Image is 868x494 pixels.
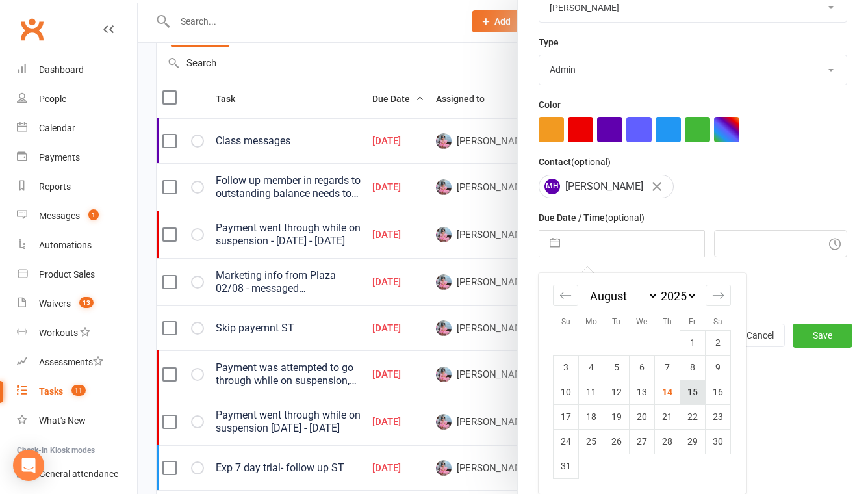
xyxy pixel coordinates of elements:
td: Sunday, August 3, 2025 [554,355,579,380]
div: Workouts [39,328,78,338]
td: Sunday, August 24, 2025 [554,429,579,454]
div: Move forward to switch to the next month. [706,285,731,306]
td: Sunday, August 31, 2025 [554,454,579,478]
small: We [636,317,647,326]
a: Tasks 11 [17,377,137,406]
small: Su [561,317,570,326]
a: Reports [17,172,137,201]
div: People [39,94,66,104]
span: MH [544,179,560,194]
small: Sa [713,317,722,326]
td: Friday, August 22, 2025 [680,404,706,429]
a: People [17,84,137,114]
td: Monday, August 25, 2025 [579,429,604,454]
div: Assessments [39,357,103,367]
label: Color [539,97,561,112]
td: Thursday, August 21, 2025 [655,404,680,429]
td: Saturday, August 9, 2025 [706,355,731,380]
td: Friday, August 29, 2025 [680,429,706,454]
td: Friday, August 1, 2025 [680,330,706,355]
td: Monday, August 4, 2025 [579,355,604,380]
td: Saturday, August 30, 2025 [706,429,731,454]
div: Reports [39,181,71,192]
a: Automations [17,231,137,260]
a: General attendance kiosk mode [17,460,137,489]
small: (optional) [605,213,645,223]
a: Product Sales [17,260,137,289]
small: Mo [585,317,597,326]
small: Fr [689,317,696,326]
div: What's New [39,415,86,426]
a: Assessments [17,348,137,377]
small: (optional) [571,157,611,167]
button: Cancel [735,324,785,347]
td: Tuesday, August 26, 2025 [604,429,630,454]
div: General attendance [39,469,118,479]
a: Workouts [17,318,137,348]
td: Thursday, August 14, 2025 [655,380,680,404]
button: Save [793,324,852,347]
div: Dashboard [39,64,84,75]
td: Tuesday, August 5, 2025 [604,355,630,380]
td: Saturday, August 16, 2025 [706,380,731,404]
td: Sunday, August 10, 2025 [554,380,579,404]
label: Contact [539,155,611,169]
label: Due Date / Time [539,211,645,225]
td: Monday, August 18, 2025 [579,404,604,429]
td: Thursday, August 28, 2025 [655,429,680,454]
td: Saturday, August 23, 2025 [706,404,731,429]
td: Friday, August 8, 2025 [680,355,706,380]
div: Automations [39,240,92,250]
label: Type [539,35,559,49]
td: Wednesday, August 13, 2025 [630,380,655,404]
div: Messages [39,211,80,221]
a: What's New [17,406,137,435]
td: Saturday, August 2, 2025 [706,330,731,355]
small: Th [663,317,672,326]
small: Tu [612,317,620,326]
a: Calendar [17,114,137,143]
span: 11 [71,385,86,396]
label: Email preferences [539,270,614,284]
td: Tuesday, August 12, 2025 [604,380,630,404]
td: Wednesday, August 27, 2025 [630,429,655,454]
div: Product Sales [39,269,95,279]
td: Wednesday, August 6, 2025 [630,355,655,380]
span: 13 [79,297,94,308]
td: Sunday, August 17, 2025 [554,404,579,429]
a: Payments [17,143,137,172]
div: Waivers [39,298,71,309]
a: Clubworx [16,13,48,45]
a: Dashboard [17,55,137,84]
td: Monday, August 11, 2025 [579,380,604,404]
div: Payments [39,152,80,162]
a: Messages 1 [17,201,137,231]
span: 1 [88,209,99,220]
td: Friday, August 15, 2025 [680,380,706,404]
div: Tasks [39,386,63,396]
td: Wednesday, August 20, 2025 [630,404,655,429]
td: Tuesday, August 19, 2025 [604,404,630,429]
div: [PERSON_NAME] [539,175,674,198]
div: Open Intercom Messenger [13,450,44,481]
td: Thursday, August 7, 2025 [655,355,680,380]
div: Move backward to switch to the previous month. [553,285,578,306]
a: Waivers 13 [17,289,137,318]
div: Calendar [39,123,75,133]
div: Calendar [539,273,745,494]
